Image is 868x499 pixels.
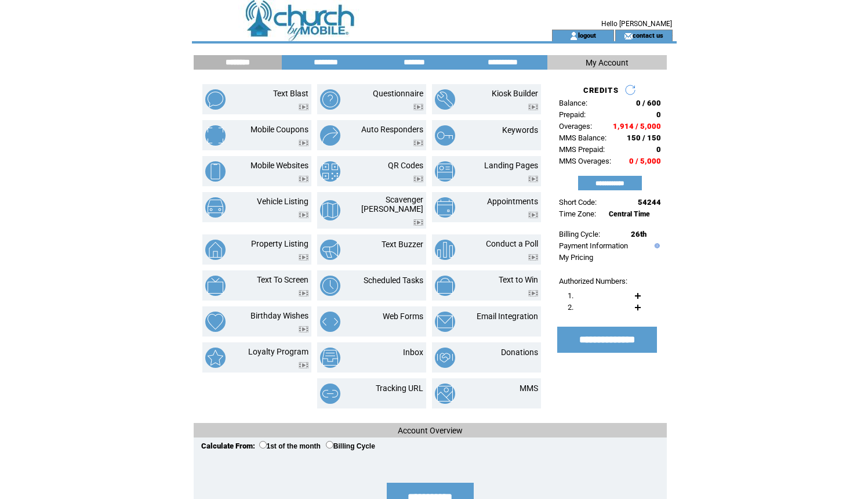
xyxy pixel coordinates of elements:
a: Tracking URL [376,384,423,393]
span: 26th [631,230,647,238]
img: video.png [299,140,308,146]
img: video.png [413,176,423,182]
img: tracking-url.png [320,384,340,404]
a: Scheduled Tasks [364,276,423,285]
span: 1. [568,291,573,300]
span: Central Time [609,210,650,218]
img: scheduled-tasks.png [320,276,340,296]
img: video.png [299,362,308,368]
span: Hello [PERSON_NAME] [601,20,672,28]
a: Payment Information [559,241,628,250]
img: video.png [413,140,423,146]
img: keywords.png [435,125,455,146]
span: 0 / 5,000 [629,157,661,165]
img: help.gif [652,243,660,248]
img: video.png [299,212,308,218]
span: Authorized Numbers: [559,277,627,285]
a: Loyalty Program [248,347,308,356]
img: video.png [299,290,308,296]
span: Balance: [559,99,587,107]
img: video.png [528,290,538,296]
span: My Account [586,58,629,67]
span: Overages: [559,122,592,131]
span: MMS Balance: [559,133,606,142]
a: Birthday Wishes [250,311,308,320]
a: Landing Pages [484,161,538,170]
a: Inbox [403,348,423,357]
a: Auto Responders [361,125,423,134]
img: auto-responders.png [320,125,340,146]
img: landing-pages.png [435,161,455,182]
a: Email Integration [477,312,538,321]
span: Short Code: [559,198,597,207]
a: Mobile Coupons [250,125,308,134]
img: text-blast.png [205,89,226,110]
img: video.png [528,212,538,218]
img: email-integration.png [435,312,455,332]
img: questionnaire.png [320,89,340,110]
a: Text To Screen [257,275,308,284]
a: Text Blast [273,89,308,98]
span: 0 [656,110,661,119]
span: 54244 [638,198,661,207]
span: 0 / 600 [636,99,661,107]
a: My Pricing [559,253,593,262]
label: 1st of the month [259,442,321,450]
a: Scavenger [PERSON_NAME] [361,195,423,214]
a: QR Codes [388,161,423,170]
span: 150 / 150 [627,133,661,142]
img: video.png [299,104,308,110]
span: Billing Cycle: [559,230,600,238]
img: video.png [299,326,308,332]
img: vehicle-listing.png [205,197,226,218]
img: loyalty-program.png [205,348,226,368]
img: scavenger-hunt.png [320,200,340,220]
a: Donations [501,348,538,357]
img: mobile-coupons.png [205,125,226,146]
img: property-listing.png [205,240,226,260]
span: CREDITS [583,86,619,95]
label: Billing Cycle [326,442,375,450]
span: Account Overview [398,426,463,435]
a: Property Listing [251,239,308,248]
img: video.png [299,176,308,182]
img: text-to-win.png [435,276,455,296]
img: account_icon.gif [569,31,578,41]
span: 1,914 / 5,000 [613,122,661,131]
img: conduct-a-poll.png [435,240,455,260]
img: video.png [299,254,308,261]
a: MMS [520,384,538,393]
img: video.png [528,254,538,261]
img: qr-codes.png [320,161,340,182]
img: mobile-websites.png [205,161,226,182]
img: appointments.png [435,197,455,218]
a: Mobile Websites [250,161,308,170]
span: 2. [568,303,573,312]
img: text-buzzer.png [320,240,340,260]
a: Conduct a Poll [486,239,538,248]
a: logout [578,31,596,39]
a: Appointments [487,197,538,206]
a: Text to Win [499,275,538,284]
img: video.png [528,104,538,110]
img: text-to-screen.png [205,276,226,296]
img: kiosk-builder.png [435,89,455,110]
span: MMS Prepaid: [559,145,605,154]
img: inbox.png [320,348,340,368]
img: video.png [528,176,538,182]
a: Web Forms [383,312,423,321]
a: Kiosk Builder [492,89,538,98]
a: contact us [633,31,663,39]
img: donations.png [435,348,455,368]
a: Keywords [502,125,538,135]
span: MMS Overages: [559,157,611,165]
span: Time Zone: [559,209,596,218]
img: web-forms.png [320,312,340,332]
input: 1st of the month [259,441,267,449]
span: 0 [656,145,661,154]
a: Vehicle Listing [257,197,308,206]
a: Text Buzzer [382,240,423,249]
img: video.png [413,219,423,226]
img: birthday-wishes.png [205,312,226,332]
span: Calculate From: [201,442,255,450]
